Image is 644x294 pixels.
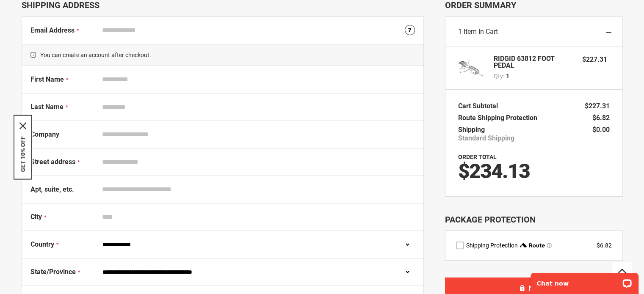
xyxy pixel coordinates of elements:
[597,241,612,250] div: $6.82
[19,136,26,172] button: GET 10% OFF
[19,122,26,129] svg: close icon
[494,73,503,80] span: Qty
[30,75,64,83] span: First Name
[30,185,74,193] span: Apt, suite, etc.
[30,268,76,276] span: State/Province
[592,126,610,134] span: $0.00
[456,241,612,250] div: route shipping protection selector element
[525,267,644,294] iframe: LiveChat chat widget
[592,114,610,122] span: $6.82
[22,44,423,66] span: You can create an account after checkout.
[30,240,54,248] span: Country
[547,243,552,248] span: Learn more
[19,122,26,129] button: Close
[464,27,498,36] span: Item in Cart
[445,214,623,226] div: Package Protection
[494,55,574,69] strong: RIDGID 63812 FOOT PEDAL
[585,102,610,110] span: $227.31
[458,126,485,134] span: Shipping
[466,242,518,249] span: Shipping Protection
[30,26,75,34] span: Email Address
[458,100,502,112] th: Cart Subtotal
[582,55,607,63] span: $227.31
[458,154,497,160] strong: Order Total
[30,213,42,221] span: City
[30,158,75,166] span: Street address
[458,112,542,124] th: Route Shipping Protection
[458,27,462,36] span: 1
[458,55,484,81] img: RIDGID 63812 FOOT PEDAL
[458,159,530,183] span: $234.13
[30,103,64,111] span: Last Name
[506,72,509,80] span: 1
[30,130,59,138] span: Company
[458,134,514,143] span: Standard Shipping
